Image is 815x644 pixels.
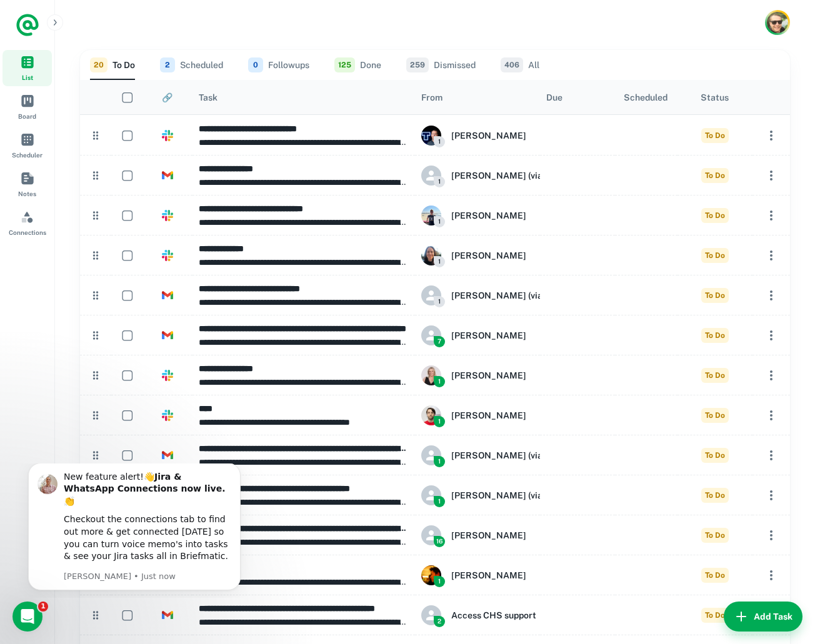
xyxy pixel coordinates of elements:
div: Mik McGuckin (via Google Drive) [421,485,601,505]
h6: [PERSON_NAME] (via Google Drive) [451,488,601,502]
div: Mara Fisher (via Google Drive) [421,166,601,186]
span: To Do [701,328,729,343]
span: To Do [701,368,729,383]
a: Connections [2,205,52,241]
h6: [PERSON_NAME] [451,568,526,582]
span: 1 [434,376,445,387]
img: https://app.briefmatic.com/assets/integrations/slack.png [162,370,173,381]
span: Scheduler [12,150,42,160]
img: 7709911413328_3ff5b52583c4b0eadcfc_72.png [421,126,441,146]
img: 3464953939154_d9bb9d9978ccec8f040d_72.png [421,405,441,425]
h6: [PERSON_NAME] (via Google Docs) [451,289,599,302]
span: 1 [434,416,445,427]
div: Scheduled [624,92,667,102]
img: 5181216134407_47c5885108944dcd54c2_72.jpg [421,245,441,265]
span: 1 [434,456,445,467]
iframe: Intercom notifications message [9,463,259,598]
span: Connections [9,227,46,237]
img: Profile image for Robert [28,11,48,31]
button: Dismissed [406,50,476,80]
span: 2 [434,616,445,627]
div: Access CHS support [421,605,536,625]
a: Scheduler [2,127,52,164]
span: 1 [434,496,445,507]
button: Add Task [724,602,802,632]
div: Checkout the connections tab to find out more & get connected [DATE] so you can turn voice memo's... [54,50,222,99]
button: Done [334,50,381,80]
div: From [421,92,442,102]
h6: [PERSON_NAME] [451,209,526,222]
span: 1 [434,216,445,227]
button: All [501,50,539,80]
p: Message from Robert, sent Just now [54,107,222,119]
span: To Do [701,168,729,183]
div: Lucas Rodriguez [421,405,526,425]
img: https://app.briefmatic.com/assets/integrations/gmail.png [162,170,173,181]
h6: [PERSON_NAME] [451,329,526,342]
button: Scheduled [160,50,223,80]
img: https://app.briefmatic.com/assets/integrations/slack.png [162,210,173,221]
h6: [PERSON_NAME] [451,409,526,422]
a: Logo [15,12,40,37]
span: To Do [701,448,729,463]
img: 7573468947860_63d4b0ca22d414bda837_72.png [421,565,441,585]
span: 1 [434,576,445,587]
button: Followups [248,50,309,80]
span: 125 [334,57,355,72]
span: 1 [434,176,445,187]
span: 1 [434,296,445,307]
div: Due [546,92,562,102]
div: Rob Longo [421,325,526,345]
span: To Do [701,248,729,263]
h6: [PERSON_NAME] [451,249,526,262]
b: Jira & WhatsApp Connections now live. [54,8,216,31]
a: Notes [2,166,52,202]
div: Mara Fisher (via Google Docs) [421,285,599,305]
div: Message content [54,7,222,106]
img: https://app.briefmatic.com/assets/integrations/slack.png [162,410,173,421]
div: New feature alert!👋 👏 [54,7,222,44]
h6: [PERSON_NAME] [451,369,526,382]
h6: [PERSON_NAME] [451,129,526,142]
div: Philip Chan [421,565,526,585]
img: https://app.briefmatic.com/assets/integrations/slack.png [162,250,173,261]
h6: [PERSON_NAME] [451,528,526,542]
span: 1 [434,256,445,267]
h6: Access CHS support [451,608,536,622]
div: Karl Chaffey [421,126,526,146]
span: Board [18,111,36,121]
span: To Do [701,408,729,423]
div: Status [701,92,729,102]
span: To Do [701,208,729,223]
span: 2 [160,57,175,72]
div: Task [199,92,217,102]
span: To Do [701,608,729,623]
img: https://app.briefmatic.com/assets/integrations/gmail.png [162,330,173,341]
span: 7 [434,336,445,347]
img: 8976284532787_c011994fe034ccbbb8e4_72.jpg [421,365,441,385]
span: 0 [248,57,263,72]
img: Karl Chaffey [767,12,788,33]
img: https://app.briefmatic.com/assets/integrations/gmail.png [162,610,173,621]
div: Kate Smith [421,365,526,385]
div: Bojan Krtolica [421,206,526,225]
iframe: Intercom live chat [12,602,42,632]
span: 1 [434,136,445,147]
span: To Do [701,128,729,143]
div: Ariel Marti [421,525,526,545]
div: Mara Fisher [421,245,526,265]
a: Board [2,89,52,125]
h6: [PERSON_NAME] (via Google Drive) [451,169,601,182]
img: https://app.briefmatic.com/assets/integrations/gmail.png [162,290,173,301]
h6: [PERSON_NAME] (via Google Docs) [451,448,599,462]
button: Account button [765,10,790,35]
img: 7073605979349_a2993b4a334e36653d3a_72.png [421,206,441,225]
button: To Do [90,50,135,80]
span: List [22,72,33,82]
a: List [2,50,52,86]
span: 1 [38,602,48,612]
span: Notes [18,189,36,199]
span: To Do [701,288,729,303]
span: 16 [434,536,445,547]
span: To Do [701,568,729,583]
